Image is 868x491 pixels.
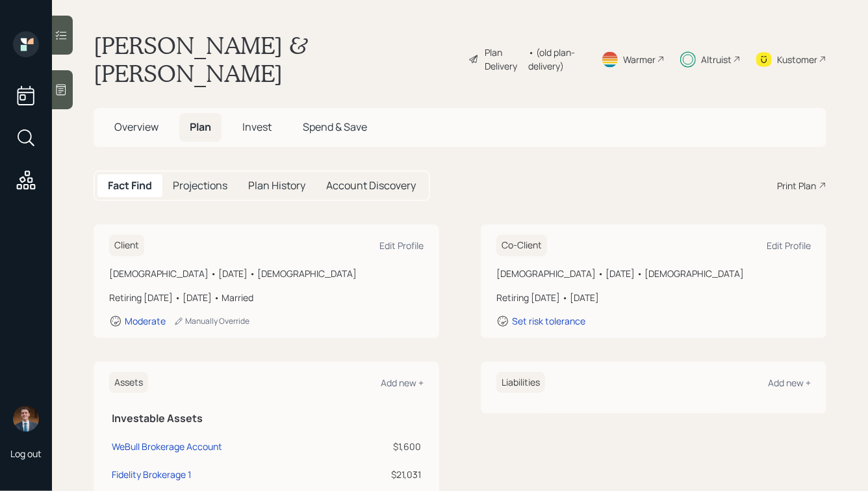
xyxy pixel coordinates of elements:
h6: Co-Client [496,235,547,256]
div: Add new + [768,377,811,389]
h5: Investable Assets [112,412,421,425]
div: Fidelity Brokerage 1 [112,468,191,481]
span: Spend & Save [303,120,367,134]
span: Invest [242,120,272,134]
div: $21,031 [370,468,421,481]
div: Kustomer [777,53,817,66]
div: [DEMOGRAPHIC_DATA] • [DATE] • [DEMOGRAPHIC_DATA] [496,267,811,280]
h6: Assets [109,372,148,393]
span: Overview [114,120,159,134]
h5: Plan History [248,179,305,192]
div: Edit Profile [767,239,811,252]
h6: Client [109,235,144,256]
div: Set risk tolerance [512,315,585,327]
img: hunter_neumayer.jpg [13,406,39,432]
div: $1,600 [370,440,421,453]
div: Moderate [125,315,166,327]
h1: [PERSON_NAME] & [PERSON_NAME] [94,31,458,87]
div: Add new + [381,377,424,389]
div: Edit Profile [379,239,424,252]
h5: Account Discovery [326,179,416,192]
span: Plan [190,120,211,134]
div: Retiring [DATE] • [DATE] [496,291,811,304]
div: Altruist [701,53,732,66]
div: [DEMOGRAPHIC_DATA] • [DATE] • [DEMOGRAPHIC_DATA] [109,267,424,280]
div: Warmer [623,53,656,66]
div: Manually Override [173,315,249,326]
h5: Fact Find [108,179,152,192]
div: Print Plan [777,179,816,192]
div: Plan Delivery [485,46,522,73]
div: Retiring [DATE] • [DATE] • Married [109,291,424,304]
h5: Projections [173,179,227,192]
div: WeBull Brokerage Account [112,440,222,453]
h6: Liabilities [496,372,545,393]
div: Log out [10,447,42,460]
div: • (old plan-delivery) [528,46,585,73]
